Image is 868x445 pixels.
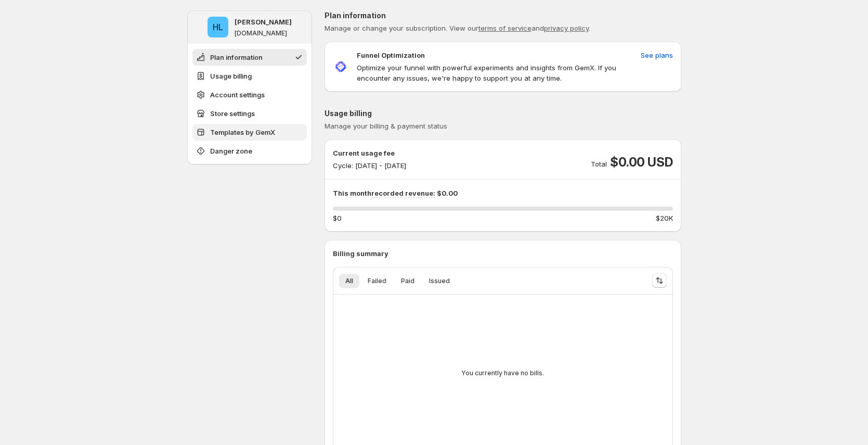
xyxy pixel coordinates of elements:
span: $0 [333,213,342,223]
span: Failed [368,277,386,285]
span: $20K [656,213,673,223]
button: Templates by GemX [192,124,307,141]
p: Optimize your funnel with powerful experiments and insights from GemX. If you encounter any issue... [357,62,637,83]
span: Danger zone [210,146,252,156]
p: This month $0.00 [333,188,673,198]
span: Manage your billing & payment status [325,122,447,130]
p: Billing summary [333,248,673,259]
p: [PERSON_NAME] [235,17,292,27]
span: Plan information [210,52,263,62]
button: Plan information [192,49,307,66]
span: Account settings [210,90,265,100]
a: privacy policy [544,24,589,32]
span: Hugh Le [208,17,228,37]
p: You currently have no bills. [461,369,544,377]
p: Current usage fee [333,148,406,158]
span: Issued [429,277,450,285]
span: recorded revenue: [371,189,435,198]
button: Store settings [192,105,307,122]
span: Usage billing [210,71,252,81]
button: Sort the results [652,273,667,288]
p: Total [591,159,607,169]
span: See plans [641,50,673,60]
span: $0.00 USD [610,154,672,171]
p: Plan information [325,10,681,21]
span: Templates by GemX [210,127,275,137]
p: Usage billing [325,108,681,119]
span: Manage or change your subscription. View our and . [325,24,590,32]
p: [DOMAIN_NAME] [235,29,287,37]
span: Store settings [210,108,255,119]
button: Danger zone [192,143,307,159]
p: Cycle: [DATE] - [DATE] [333,160,406,171]
span: All [345,277,353,285]
span: Paid [401,277,414,285]
button: See plans [634,47,679,63]
a: terms of service [478,24,532,32]
button: Account settings [192,86,307,103]
button: Usage billing [192,68,307,84]
p: Funnel Optimization [357,50,425,60]
img: Funnel Optimization [333,59,348,74]
text: HL [213,22,223,32]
